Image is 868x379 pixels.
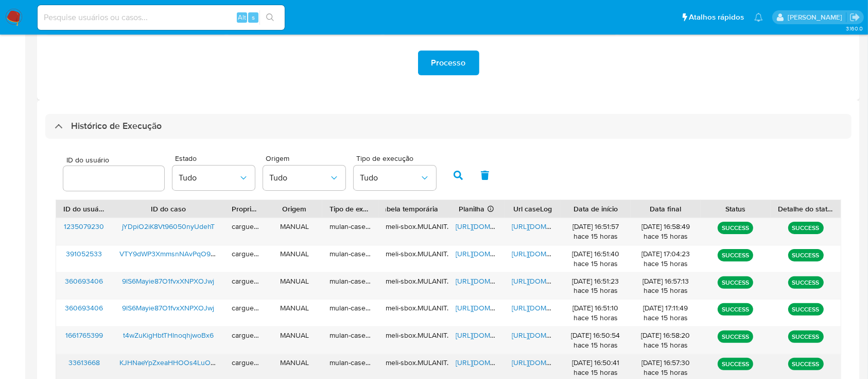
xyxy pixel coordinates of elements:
p: carlos.guerra@mercadopago.com.br [788,12,846,22]
span: s [252,12,255,22]
button: search-icon [259,10,281,25]
a: Sair [849,12,860,23]
span: 3.160.0 [846,24,863,32]
span: Atalhos rápidos [689,12,744,23]
a: Notificações [754,13,763,22]
input: Pesquise usuários ou casos... [38,11,285,24]
span: Alt [238,12,246,22]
